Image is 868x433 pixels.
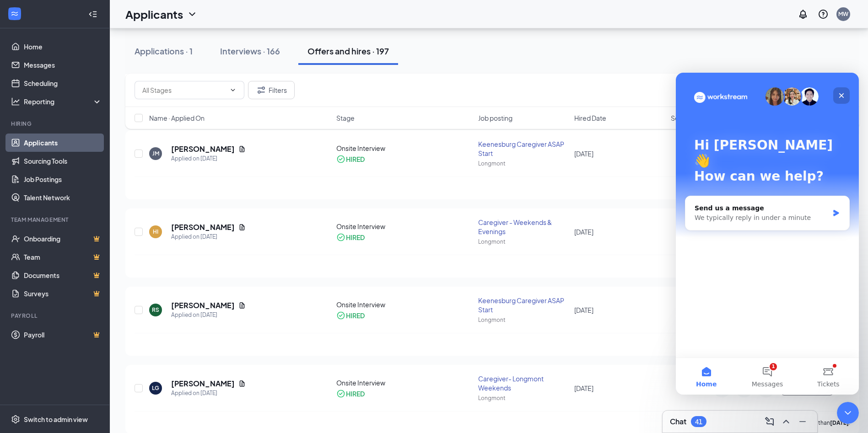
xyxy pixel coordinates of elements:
[764,416,775,427] svg: ComposeMessage
[152,306,159,314] div: RS
[24,74,102,92] a: Scheduling
[837,402,859,424] iframe: Intercom live chat
[574,150,593,158] span: [DATE]
[779,414,793,429] button: ChevronUp
[478,296,569,314] div: Keenesburg Caregiver ASAP Start
[10,9,19,18] svg: WorkstreamLogo
[762,414,777,429] button: ComposeMessage
[346,155,365,164] div: HIRED
[336,222,473,231] div: Onsite Interview
[574,113,606,123] span: Hired Date
[24,284,102,303] a: SurveysCrown
[24,230,102,248] a: OnboardingCrown
[798,9,809,20] svg: Notifications
[171,222,235,232] h5: [PERSON_NAME]
[695,418,702,426] div: 41
[336,144,473,153] div: Onsite Interview
[171,144,235,154] h5: [PERSON_NAME]
[24,134,102,152] a: Applicants
[24,37,102,56] a: Home
[24,97,102,106] div: Reporting
[478,238,569,246] div: Longmont
[153,228,158,235] div: HI
[24,152,102,170] a: Sourcing Tools
[238,380,246,387] svg: Document
[152,384,159,392] div: LG
[149,113,205,123] span: Name · Applied On
[346,311,365,320] div: HIRED
[574,306,593,314] span: [DATE]
[220,45,280,57] div: Interviews · 166
[248,81,295,99] button: Filter Filters
[797,416,808,427] svg: Minimize
[171,379,235,389] h5: [PERSON_NAME]
[187,9,198,20] svg: ChevronDown
[238,224,246,231] svg: Document
[478,394,569,402] div: Longmont
[24,188,102,207] a: Talent Network
[135,45,193,57] div: Applications · 1
[574,384,593,392] span: [DATE]
[125,6,183,22] h1: Applicants
[171,300,235,310] h5: [PERSON_NAME]
[11,120,100,128] div: Hiring
[478,374,569,392] div: Caregiver- Longmont Weekends
[781,416,792,427] svg: ChevronUp
[11,415,20,424] svg: Settings
[478,139,569,158] div: Keenesburg Caregiver ASAP Start
[256,85,267,96] svg: Filter
[171,154,246,163] div: Applied on [DATE]
[11,97,20,106] svg: Analysis
[24,266,102,284] a: DocumentsCrown
[24,170,102,188] a: Job Postings
[336,311,345,320] svg: CheckmarkCircle
[336,389,345,398] svg: CheckmarkCircle
[88,10,97,19] svg: Collapse
[478,316,569,324] div: Longmont
[671,113,689,123] span: Score
[830,419,849,426] b: [DATE]
[478,160,569,167] div: Longmont
[336,300,473,309] div: Onsite Interview
[238,302,246,309] svg: Document
[307,45,389,57] div: Offers and hires · 197
[336,113,355,123] span: Stage
[676,73,859,395] iframe: Intercom live chat
[818,9,829,20] svg: QuestionInfo
[24,326,102,344] a: PayrollCrown
[11,216,100,224] div: Team Management
[336,233,345,242] svg: CheckmarkCircle
[336,378,473,387] div: Onsite Interview
[171,232,246,241] div: Applied on [DATE]
[795,414,810,429] button: Minimize
[142,85,226,95] input: All Stages
[24,248,102,266] a: TeamCrown
[24,56,102,74] a: Messages
[238,145,246,153] svg: Document
[346,389,365,398] div: HIRED
[11,312,100,320] div: Payroll
[171,310,246,320] div: Applied on [DATE]
[670,417,686,427] h3: Chat
[152,150,159,157] div: JM
[171,389,246,398] div: Applied on [DATE]
[229,86,237,94] svg: ChevronDown
[574,228,593,236] span: [DATE]
[336,155,345,164] svg: CheckmarkCircle
[478,113,512,123] span: Job posting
